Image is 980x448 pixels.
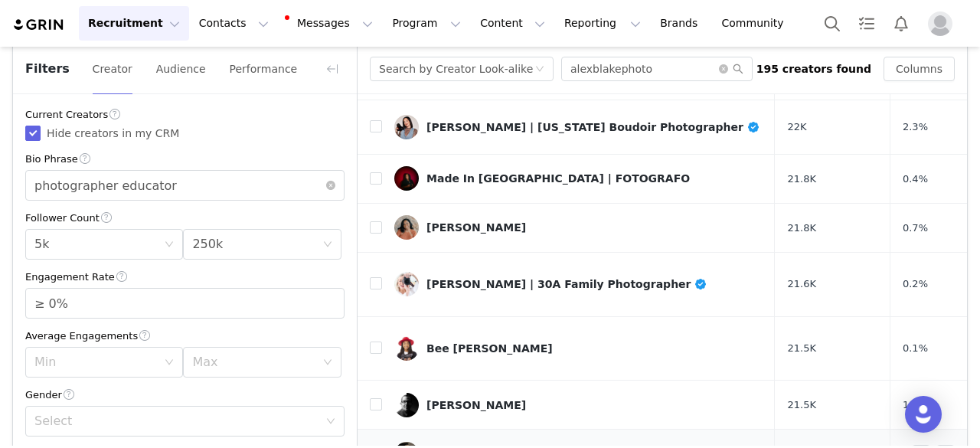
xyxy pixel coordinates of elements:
[850,6,884,41] a: Tasks
[25,151,345,167] div: Bio Phrase
[25,60,70,78] span: Filters
[394,393,763,417] a: [PERSON_NAME]
[165,358,174,368] i: icon: down
[25,210,345,226] div: Follower Count
[192,230,223,259] div: 250k
[903,172,928,187] span: 0.4%
[815,6,849,41] button: Search
[394,336,419,361] img: v2
[34,355,157,370] div: Min
[756,61,871,77] div: 195 creators found
[471,6,554,41] button: Content
[426,121,759,133] div: [PERSON_NAME] | [US_STATE] Boudoir Photographer
[12,18,66,32] img: grin logo
[903,341,928,356] span: 0.1%
[155,57,207,81] button: Audience
[787,341,815,356] span: 21.5K
[426,172,690,185] div: Made In [GEOGRAPHIC_DATA] | FOTOGRAFO
[25,328,345,344] div: Average Engagements
[919,11,968,36] button: Profile
[394,115,763,139] a: [PERSON_NAME] | [US_STATE] Boudoir Photographer
[394,336,763,361] a: Bee [PERSON_NAME]
[903,276,928,292] span: 0.2%
[190,6,278,41] button: Contacts
[787,397,815,413] span: 21.5K
[561,57,753,81] input: Search...
[25,106,345,123] div: Current Creators
[326,181,335,190] i: icon: close-circle
[394,115,419,139] img: v2
[787,276,815,292] span: 21.6K
[787,221,815,236] span: 21.8K
[651,6,711,41] a: Brands
[394,215,763,240] a: [PERSON_NAME]
[25,170,345,201] input: Enter keyword
[426,278,707,290] div: [PERSON_NAME] | 30A Family Photographer
[25,269,345,285] div: Engagement Rate
[555,6,650,41] button: Reporting
[228,57,298,81] button: Performance
[884,57,955,81] button: Columns
[884,6,918,41] button: Notifications
[394,166,763,191] a: Made In [GEOGRAPHIC_DATA] | FOTOGRAFO
[92,57,133,81] button: Creator
[787,119,806,135] span: 22K
[34,230,49,259] div: 5k
[41,127,185,139] span: Hide creators in my CRM
[383,6,470,41] button: Program
[394,272,763,296] a: [PERSON_NAME] | 30A Family Photographer
[323,358,332,368] i: icon: down
[903,221,928,236] span: 0.7%
[426,342,553,355] div: Bee [PERSON_NAME]
[379,57,533,80] div: Search by Creator Look-alike
[394,166,419,191] img: v2
[426,399,526,411] div: [PERSON_NAME]
[279,6,382,41] button: Messages
[713,6,800,41] a: Community
[928,11,952,36] img: placeholder-profile.jpg
[326,417,335,427] i: icon: down
[903,119,928,135] span: 2.3%
[719,64,728,74] i: icon: close-circle
[34,414,318,429] div: Select
[535,64,544,75] i: icon: down
[394,393,419,417] img: v2
[905,396,942,433] div: Open Intercom Messenger
[79,6,189,41] button: Recruitment
[394,215,419,240] img: v2
[25,387,345,403] div: Gender
[733,64,743,74] i: icon: search
[903,397,934,413] span: 10.5%
[426,221,526,234] div: [PERSON_NAME]
[394,272,419,296] img: v2
[192,355,315,370] div: Max
[787,172,815,187] span: 21.8K
[26,289,344,318] input: Engagement Rate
